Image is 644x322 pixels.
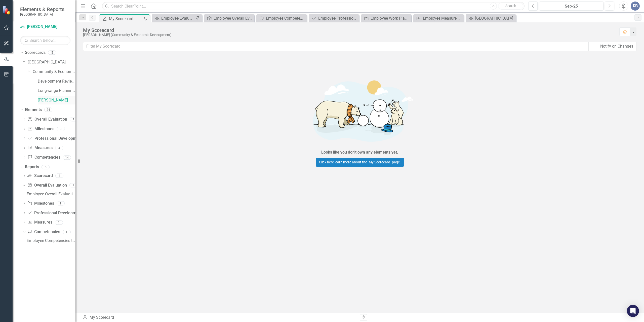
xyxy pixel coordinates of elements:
div: 1 [69,183,77,188]
a: Milestones [27,201,54,206]
div: Notify on Changes [600,44,633,49]
button: Search [498,3,523,10]
a: Long-range Planning Program [38,88,75,94]
div: My Scorecard [83,27,614,33]
a: Measures [27,220,52,225]
a: Scorecard [27,173,53,179]
div: Looks like you don't own any elements yet. [321,150,398,155]
div: 1 [55,220,63,225]
div: 3 [57,127,65,131]
input: Search ClearPoint... [102,2,525,11]
div: Employee Overall Evaluation to Update [27,192,75,196]
a: Competencies [27,229,60,235]
a: [GEOGRAPHIC_DATA] [28,59,75,65]
input: Filter My Scorecard... [83,42,589,51]
span: Elements & Reports [20,6,64,12]
div: Employee Competencies to Update [27,238,75,243]
div: Employee Overall Evaluation to Update [214,15,253,21]
a: Competencies [27,155,60,160]
div: Sep-25 [541,3,602,9]
div: [PERSON_NAME] (Community & Economic Development) [83,33,614,37]
div: My Scorecard [109,16,142,22]
input: Search Below... [20,36,70,45]
a: Employee Measure Report to Update [415,15,462,21]
div: 3 [55,146,63,150]
img: ClearPoint Strategy [2,6,11,15]
a: Measures [27,145,52,151]
a: Employee Competencies to Update [258,15,305,21]
button: Sep-25 [539,2,603,11]
a: Employee Evaluation Navigation [153,15,194,21]
small: [GEOGRAPHIC_DATA] [20,12,64,16]
a: Employee Overall Evaluation to Update [205,15,253,21]
div: Employee Work Plan Milestones to Update [371,15,410,21]
a: Employee Overall Evaluation to Update [25,190,75,198]
a: [PERSON_NAME] [20,24,70,30]
div: 1 [70,117,78,122]
img: Getting started [284,73,435,148]
a: Community & Economic Development Department [33,69,75,75]
div: 6 [42,165,50,169]
a: Reports [25,164,39,170]
a: Development Review Program [38,79,75,84]
button: RB [631,2,640,11]
a: Professional Development [27,210,82,216]
div: 1 [63,230,71,234]
a: [PERSON_NAME] [38,97,75,103]
a: Click here learn more about the "My Scorecard" page. [316,158,404,167]
a: Employee Competencies to Update [25,237,75,245]
span: Search [505,4,516,8]
div: 1 [57,201,65,205]
div: 24 [44,108,52,112]
a: Elements [25,107,42,113]
div: Employee Professional Development to Update [318,15,358,21]
a: Milestones [27,126,54,132]
a: Employee Professional Development to Update [310,15,358,21]
div: My Scorecard [83,315,356,320]
div: 1 [55,174,63,178]
a: Overall Evaluation [27,117,67,122]
div: 5 [48,51,56,55]
div: 14 [63,155,71,160]
a: Scorecards [25,50,46,56]
div: Employee Competencies to Update [266,15,305,21]
div: Open Intercom Messenger [627,305,639,317]
div: Employee Measure Report to Update [423,15,462,21]
a: Employee Work Plan Milestones to Update [362,15,410,21]
a: Overall Evaluation [27,183,67,188]
a: [GEOGRAPHIC_DATA] [467,15,515,21]
div: Employee Evaluation Navigation [161,15,194,21]
div: [GEOGRAPHIC_DATA] [475,15,515,21]
a: Professional Development [27,136,82,141]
